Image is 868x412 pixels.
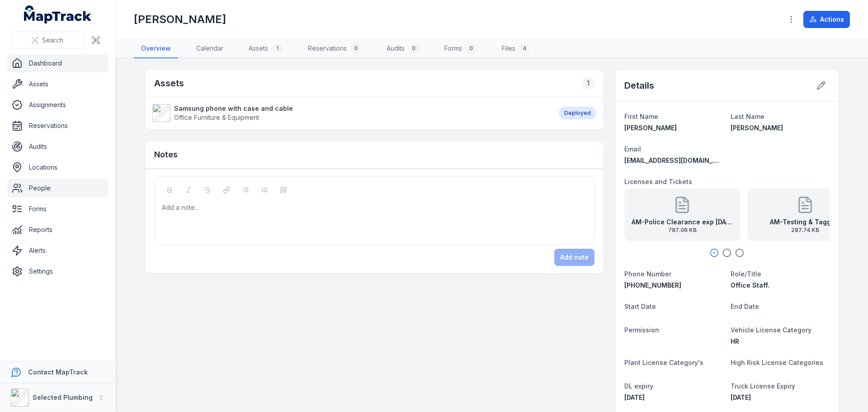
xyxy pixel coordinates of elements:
[437,39,484,58] a: Forms0
[624,393,645,401] time: 6/15/2025, 12:00:00 AM
[624,359,703,366] span: Plant License Category's
[624,156,733,164] span: [EMAIL_ADDRESS][DOMAIN_NAME]
[28,368,88,376] strong: Contact MapTrack
[803,11,850,28] button: Actions
[7,179,108,197] a: People
[624,382,653,390] span: DL expiry
[7,158,108,176] a: Locations
[731,124,783,132] span: [PERSON_NAME]
[624,393,645,401] span: [DATE]
[134,39,178,58] a: Overview
[624,281,681,289] span: [PHONE_NUMBER]
[731,393,751,401] span: [DATE]
[495,39,537,58] a: Files4
[7,75,108,93] a: Assets
[7,200,108,218] a: Forms
[624,270,671,278] span: Phone Number
[624,79,654,92] h2: Details
[7,221,108,239] a: Reports
[7,96,108,114] a: Assignments
[408,43,419,54] div: 0
[466,43,476,54] div: 0
[134,12,226,27] h1: [PERSON_NAME]
[272,43,283,54] div: 1
[154,148,178,161] h3: Notes
[624,326,659,334] span: Permission
[731,281,769,289] span: Office Staff.
[152,104,550,122] a: Samsung phone with case and cableOffice Furniture & Equipment
[770,227,841,234] span: 287.74 KB
[7,117,108,135] a: Reservations
[559,107,596,119] div: Deployed
[731,359,823,366] span: High Risk License Categories
[632,218,733,227] strong: AM-Police Clearance exp [DATE]
[632,227,733,234] span: 787.06 KB
[731,337,739,345] span: HR
[42,36,63,45] span: Search
[624,124,677,132] span: [PERSON_NAME]
[379,39,426,58] a: Audits0
[7,242,108,260] a: Alerts
[519,43,530,54] div: 4
[731,326,811,334] span: Vehicle License Category
[582,77,594,90] div: 1
[7,54,108,72] a: Dashboard
[624,145,641,153] span: Email
[624,178,692,185] span: Licenses and Tickets
[731,382,795,390] span: Truck License Expiry
[189,39,231,58] a: Calendar
[33,393,93,401] strong: Selected Plumbing
[770,218,841,227] strong: AM-Testing & Tagging
[350,43,361,54] div: 0
[624,303,656,310] span: Start Date
[731,113,764,120] span: Last Name
[174,104,293,113] strong: Samsung phone with case and cable
[731,393,751,401] time: 6/15/2025, 12:00:00 AM
[7,137,108,156] a: Audits
[174,114,259,121] span: Office Furniture & Equipment
[301,39,368,58] a: Reservations0
[731,270,761,278] span: Role/Title
[624,113,658,120] span: First Name
[7,262,108,280] a: Settings
[241,39,290,58] a: Assets1
[154,77,184,90] h2: Assets
[731,303,759,310] span: End Date
[11,32,84,49] button: Search
[24,5,92,24] a: MapTrack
